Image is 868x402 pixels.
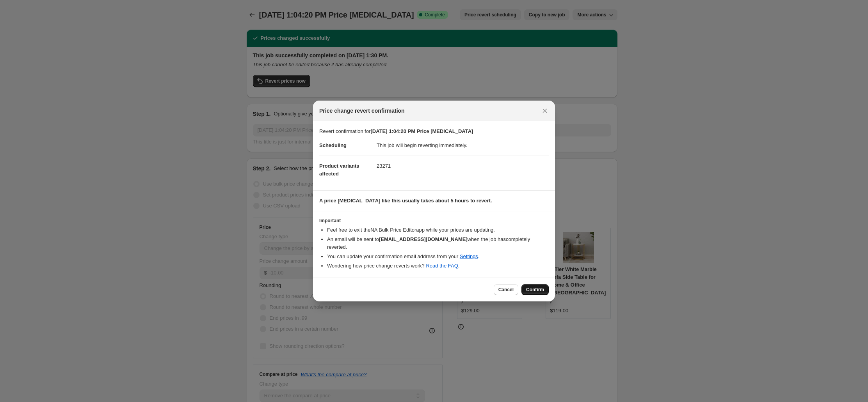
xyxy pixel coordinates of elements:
[319,218,549,224] h3: Important
[426,263,458,269] a: Read the FAQ
[539,105,550,116] button: Close
[521,284,549,295] button: Confirm
[460,253,478,259] a: Settings
[379,236,468,242] b: [EMAIL_ADDRESS][DOMAIN_NAME]
[319,198,492,204] b: A price [MEDICAL_DATA] like this usually takes about 5 hours to revert.
[319,107,405,115] span: Price change revert confirmation
[327,262,549,270] li: Wondering how price change reverts work? .
[327,236,549,251] li: An email will be sent to when the job has completely reverted .
[319,142,347,148] span: Scheduling
[498,287,514,293] span: Cancel
[377,156,549,176] dd: 23271
[377,135,549,156] dd: This job will begin reverting immediately.
[319,163,359,177] span: Product variants affected
[494,284,518,295] button: Cancel
[371,128,473,134] b: [DATE] 1:04:20 PM Price [MEDICAL_DATA]
[327,226,549,234] li: Feel free to exit the NA Bulk Price Editor app while your prices are updating.
[319,128,549,135] p: Revert confirmation for
[526,287,544,293] span: Confirm
[327,253,549,260] li: You can update your confirmation email address from your .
